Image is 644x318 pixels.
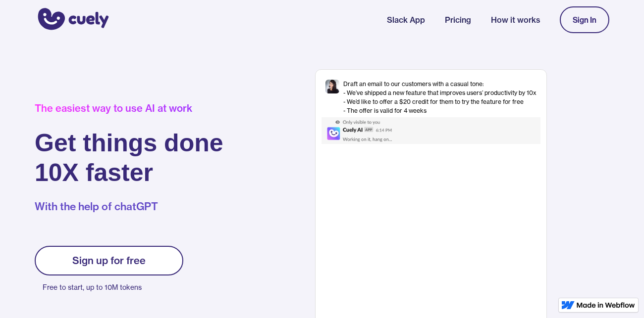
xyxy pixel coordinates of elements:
a: How it works [491,14,540,26]
a: Slack App [387,14,425,26]
a: Pricing [445,14,471,26]
p: Free to start, up to 10M tokens [43,280,183,294]
div: Sign up for free [72,255,146,267]
h1: Get things done 10X faster [35,128,223,187]
div: Sign In [573,15,596,24]
p: With the help of chatGPT [35,199,223,214]
div: The easiest way to use AI at work [35,102,223,114]
a: Sign up for free [35,246,183,275]
div: Draft an email to our customers with a casual tone: - We’ve shipped a new feature that improves u... [343,80,537,115]
a: Sign In [560,6,609,33]
a: home [35,1,109,38]
img: Made in Webflow [577,302,635,308]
